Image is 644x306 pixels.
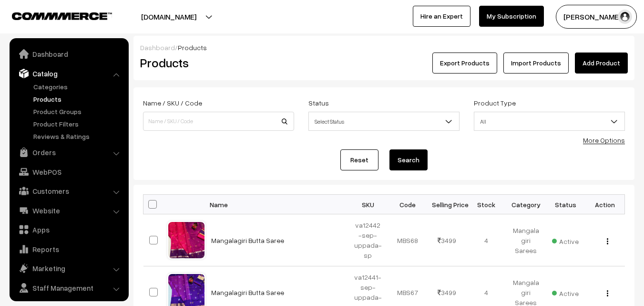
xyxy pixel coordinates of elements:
label: Status [308,98,329,108]
a: Website [12,202,125,219]
img: Menu [607,290,608,296]
a: Product Groups [31,106,125,116]
div: / [140,42,628,53]
a: Product Filters [31,119,125,129]
a: Staff Management [12,279,125,296]
th: Name [205,195,348,214]
span: Active [552,286,579,298]
th: Category [506,195,546,214]
a: Customers [12,182,125,200]
th: Selling Price [427,195,467,214]
a: Products [31,94,125,104]
th: Status [546,195,585,214]
th: Stock [467,195,506,214]
td: Mangalagiri Sarees [506,214,546,266]
a: Apps [12,221,125,238]
button: [PERSON_NAME] [556,5,637,29]
span: Select Status [308,112,460,131]
td: va12442-sep-uppada-sp [348,214,388,266]
a: Dashboard [140,43,175,52]
a: WebPOS [12,163,125,180]
a: Add Product [575,53,628,74]
span: Select Status [309,113,459,130]
a: Mangalagiri Butta Saree [211,236,284,244]
a: Dashboard [12,45,125,63]
button: Search [389,149,428,170]
a: Orders [12,144,125,161]
h2: Products [140,55,293,70]
a: Marketing [12,260,125,277]
a: Mangalagiri Butta Saree [211,288,284,296]
a: Reports [12,241,125,258]
a: Reset [340,149,378,170]
th: SKU [348,195,388,214]
label: Name / SKU / Code [143,98,202,108]
span: Products [178,43,207,52]
img: COMMMERCE [12,12,112,20]
td: 4 [467,214,506,266]
img: Menu [607,238,608,244]
a: More Options [583,136,625,144]
a: Reviews & Ratings [31,131,125,141]
input: Name / SKU / Code [143,112,294,131]
td: 3499 [427,214,467,266]
a: COMMMERCE [12,10,95,21]
a: Import Products [503,53,569,74]
th: Action [585,195,625,214]
a: Catalog [12,65,125,82]
img: user [618,10,632,24]
button: Export Products [432,53,497,74]
a: Hire an Expert [413,6,470,27]
span: Active [552,234,579,246]
span: All [474,113,624,130]
th: Code [388,195,427,214]
td: MBS68 [388,214,427,266]
a: My Subscription [479,6,544,27]
button: [DOMAIN_NAME] [108,5,230,29]
span: All [474,112,625,131]
label: Product Type [474,98,516,108]
a: Categories [31,82,125,92]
